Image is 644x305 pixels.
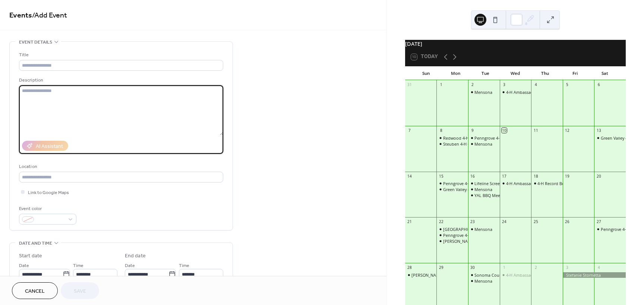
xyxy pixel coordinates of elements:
[443,187,501,192] div: Green Valley 4-H Club Meeting
[533,265,539,270] div: 2
[436,226,468,232] div: Sonoma County 4-H Camp Meeting
[125,262,135,270] span: Date
[502,128,507,133] div: 10
[533,219,539,225] div: 25
[436,141,468,147] div: Steuben 4-H Club Meeting
[443,226,521,232] div: [GEOGRAPHIC_DATA] 4-H Camp Meeting
[506,89,554,95] div: 4-H Ambassador Meeting
[501,66,530,80] div: Wed
[439,128,444,133] div: 8
[596,82,602,88] div: 6
[407,265,412,270] div: 28
[506,181,554,186] div: 4-H Ambassador Meeting
[468,181,500,186] div: Lifeline Screening
[565,128,570,133] div: 12
[411,66,441,80] div: Sun
[470,265,475,270] div: 30
[474,141,492,147] div: Mensona
[125,252,146,260] div: End date
[436,187,468,192] div: Green Valley 4-H Club Meeting
[405,40,626,48] div: [DATE]
[533,82,539,88] div: 4
[19,262,29,270] span: Date
[28,189,69,197] span: Link to Google Maps
[470,174,475,179] div: 16
[502,82,507,88] div: 3
[436,135,468,141] div: Redwood 4-H Club Meeting
[443,181,500,186] div: Penngrove 4-[PERSON_NAME]
[19,252,42,260] div: Start date
[474,181,508,186] div: Lifeline Screening
[470,82,475,88] div: 2
[596,174,602,179] div: 20
[468,135,500,141] div: Penngrove 4-H Club Meeting
[596,265,602,270] div: 4
[32,8,67,23] span: / Add Event
[470,219,475,225] div: 23
[19,51,222,59] div: Title
[443,135,496,141] div: Redwood 4-H Club Meeting
[502,219,507,225] div: 24
[594,135,626,141] div: Green Valley 4-H Project Meetings
[19,76,222,84] div: Description
[596,128,602,133] div: 13
[19,38,52,46] span: Event details
[474,89,492,95] div: Mensona
[436,232,468,238] div: Penngrove 4-H Legos
[468,141,500,147] div: Mensona
[468,272,500,278] div: Sonoma County 4-H Volunteer Orientation
[565,174,570,179] div: 19
[19,239,52,247] span: Date and time
[407,82,412,88] div: 31
[19,205,75,213] div: Event color
[12,282,58,299] button: Cancel
[560,66,590,80] div: Fri
[73,262,83,270] span: Time
[436,238,468,244] div: Canfield 4-H Sheep
[471,66,501,80] div: Tue
[500,89,531,95] div: 4-H Ambassador Meeting
[531,181,563,186] div: 4-H Record Book Scoring & Evaluations
[436,181,468,186] div: Penngrove 4-H Swine
[407,219,412,225] div: 21
[565,219,570,225] div: 26
[468,89,500,95] div: Mensona
[474,187,492,192] div: Mensona
[533,128,539,133] div: 11
[405,272,437,278] div: Canfield 4-H Rabbits
[439,82,444,88] div: 1
[407,174,412,179] div: 14
[537,181,612,186] div: 4-H Record Book Scoring & Evaluations
[474,135,529,141] div: Penngrove 4-H Club Meeting
[468,226,500,232] div: Mensona
[468,187,500,192] div: Mensona
[563,272,626,278] div: Stefanie Stornetta
[407,128,412,133] div: 7
[9,8,32,23] a: Events
[590,66,620,80] div: Sat
[500,272,531,278] div: 4-H Ambassador Meeting
[502,265,507,270] div: 1
[468,278,500,284] div: Mensona
[565,265,570,270] div: 3
[179,262,189,270] span: Time
[596,219,602,225] div: 27
[474,278,492,284] div: Mensona
[411,272,467,278] div: [PERSON_NAME] 4-H Rabbits
[25,287,45,295] span: Cancel
[439,265,444,270] div: 29
[474,272,556,278] div: Sonoma County 4-H Volunteer Orientation
[506,272,554,278] div: 4-H Ambassador Meeting
[443,238,496,244] div: [PERSON_NAME] 4-H Sheep
[439,219,444,225] div: 22
[474,226,492,232] div: Mensona
[19,163,222,171] div: Location
[443,232,483,238] div: Penngrove 4-H Legos
[443,141,493,147] div: Steuben 4-H Club Meeting
[500,181,531,186] div: 4-H Ambassador Meeting
[502,174,507,179] div: 17
[439,174,444,179] div: 15
[530,66,560,80] div: Thu
[565,82,570,88] div: 5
